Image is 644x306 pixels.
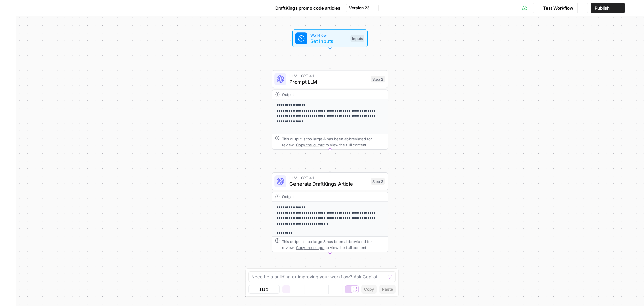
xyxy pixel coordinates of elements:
[296,143,324,147] span: Copy the output
[329,252,331,274] g: Edge from step_3 to end
[310,32,347,38] span: Workflow
[289,180,368,188] span: Generate DraftKings Article
[379,285,396,294] button: Paste
[351,35,364,42] div: Inputs
[289,73,368,79] span: LLM · GPT-4.1
[382,286,393,292] span: Paste
[296,245,324,249] span: Copy the output
[533,3,577,13] button: Test Workflow
[349,5,370,11] span: Version 23
[371,76,385,82] div: Step 2
[310,37,347,45] span: Set Inputs
[329,150,331,172] g: Edge from step_2 to step_3
[289,78,368,85] span: Prompt LLM
[259,287,269,292] span: 112%
[265,3,344,13] button: DraftKings promo code articles
[282,194,368,200] div: Output
[361,285,377,294] button: Copy
[346,4,379,12] button: Version 23
[282,238,385,250] div: This output is too large & has been abbreviated for review. to view the full content.
[543,5,573,11] span: Test Workflow
[282,91,368,97] div: Output
[364,286,374,292] span: Copy
[272,29,388,47] div: WorkflowSet InputsInputs
[371,178,385,185] div: Step 3
[591,3,614,13] button: Publish
[595,5,610,11] span: Publish
[289,175,368,181] span: LLM · GPT-4.1
[329,47,331,69] g: Edge from start to step_2
[275,5,340,11] span: DraftKings promo code articles
[282,136,385,148] div: This output is too large & has been abbreviated for review. to view the full content.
